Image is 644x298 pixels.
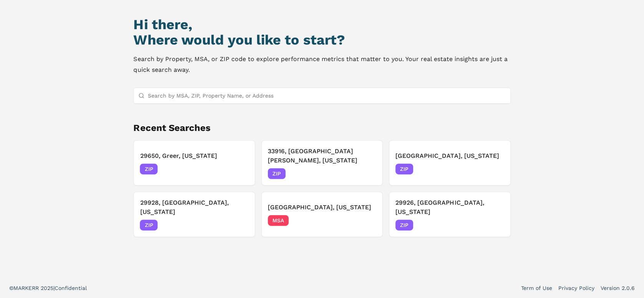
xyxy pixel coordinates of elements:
p: Search by Property, MSA, or ZIP code to explore performance metrics that matter to you. Your real... [133,54,510,75]
span: ZIP [395,164,413,174]
h2: Where would you like to start? [133,32,510,48]
span: ZIP [268,168,285,179]
span: ZIP [140,164,158,174]
span: [DATE] [487,165,504,173]
span: [DATE] [359,217,376,224]
button: 29926, [GEOGRAPHIC_DATA], [US_STATE]ZIP[DATE] [389,192,510,237]
button: 33916, [GEOGRAPHIC_DATA][PERSON_NAME], [US_STATE]ZIP[DATE] [261,140,383,185]
h3: 29650, Greer, [US_STATE] [140,151,248,161]
span: 2025 | [41,285,55,291]
span: [DATE] [487,221,504,229]
h3: 29926, [GEOGRAPHIC_DATA], [US_STATE] [395,198,504,217]
button: 29650, Greer, [US_STATE]ZIP[DATE] [133,140,255,185]
h3: [GEOGRAPHIC_DATA], [US_STATE] [268,203,376,212]
span: [DATE] [231,165,249,173]
button: [GEOGRAPHIC_DATA], [US_STATE]ZIP[DATE] [389,140,510,185]
input: Search by MSA, ZIP, Property Name, or Address [148,88,505,103]
span: Confidential [55,285,87,291]
span: [DATE] [359,170,376,177]
h3: 29928, [GEOGRAPHIC_DATA], [US_STATE] [140,198,248,217]
a: Privacy Policy [558,284,594,292]
button: 29928, [GEOGRAPHIC_DATA], [US_STATE]ZIP[DATE] [133,192,255,237]
span: MSA [268,215,289,226]
h2: Recent Searches [133,122,510,134]
span: [DATE] [231,221,249,229]
span: © [9,285,13,291]
h1: Hi there, [133,17,510,32]
a: Version 2.0.6 [601,284,635,292]
h3: [GEOGRAPHIC_DATA], [US_STATE] [395,151,504,161]
span: MARKERR [13,285,41,291]
span: ZIP [140,220,158,230]
h3: 33916, [GEOGRAPHIC_DATA][PERSON_NAME], [US_STATE] [268,147,376,165]
a: Term of Use [521,284,552,292]
button: [GEOGRAPHIC_DATA], [US_STATE]MSA[DATE] [261,192,383,237]
span: ZIP [395,220,413,230]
